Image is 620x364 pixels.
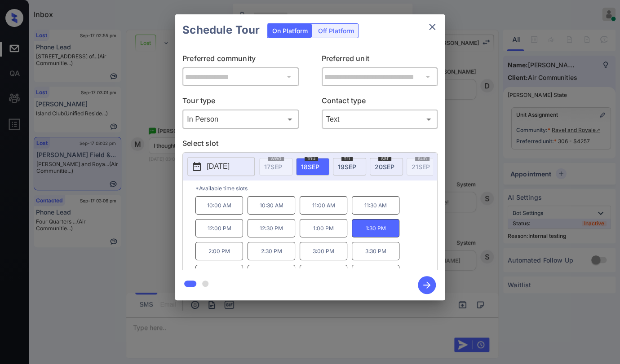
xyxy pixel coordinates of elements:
p: 12:00 PM [195,219,243,237]
span: 20 SEP [375,163,394,171]
span: 18 SEP [301,163,319,171]
div: date-select [296,158,329,175]
p: *Available time slots [195,180,437,196]
p: 10:00 AM [195,196,243,215]
div: Text [324,112,436,127]
p: 1:00 PM [300,219,347,237]
div: Off Platform [313,24,358,38]
span: thu [305,156,318,161]
button: btn-next [412,273,441,297]
p: [DATE] [207,161,230,172]
p: 11:00 AM [300,196,347,215]
p: 4:00 PM [195,265,243,283]
div: In Person [185,112,297,127]
div: date-select [370,158,403,175]
button: close [423,18,441,36]
p: 1:30 PM [352,219,399,237]
p: Tour type [182,95,299,110]
p: 12:30 PM [248,219,295,237]
p: 4:30 PM [248,265,295,283]
span: 19 SEP [338,163,356,171]
p: Select slot [182,138,438,152]
p: Preferred community [182,53,299,67]
p: 10:30 AM [248,196,295,215]
div: date-select [333,158,366,175]
p: 5:30 PM [352,265,399,283]
div: On Platform [267,24,312,38]
p: 5:00 PM [300,265,347,283]
h2: Schedule Tour [175,14,267,46]
p: Contact type [322,95,438,110]
p: 2:30 PM [248,242,295,260]
p: 3:00 PM [300,242,347,260]
p: 11:30 AM [352,196,399,215]
span: fri [341,156,353,161]
p: 3:30 PM [352,242,399,260]
span: sat [378,156,391,161]
button: [DATE] [187,157,255,176]
p: 2:00 PM [195,242,243,260]
p: Preferred unit [322,53,438,67]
